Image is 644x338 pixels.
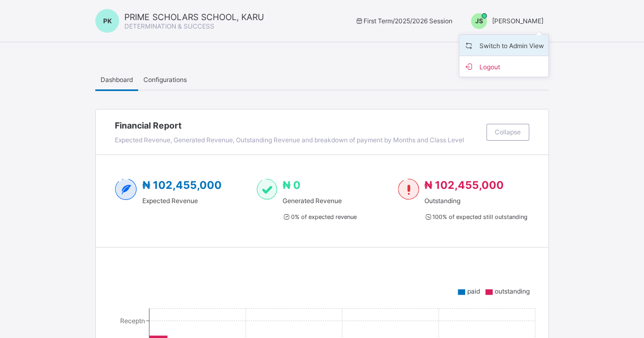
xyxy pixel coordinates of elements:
span: Switch to Admin View [464,39,544,51]
tspan: Receptn [120,317,145,325]
span: ₦ 0 [283,179,301,191]
span: outstanding [495,287,530,295]
span: Outstanding [424,197,528,205]
span: 0 % of expected revenue [283,213,356,221]
span: Collapse [495,128,521,136]
img: paid-1.3eb1404cbcb1d3b736510a26bbfa3ccb.svg [257,179,277,200]
span: Generated Revenue [283,197,356,205]
li: dropdown-list-item-name-0 [459,35,548,56]
img: expected-2.4343d3e9d0c965b919479240f3db56ac.svg [115,179,137,200]
span: ₦ 102,455,000 [424,179,504,191]
span: paid [467,287,480,295]
img: outstanding-1.146d663e52f09953f639664a84e30106.svg [398,179,419,200]
span: 100 % of expected still outstanding [424,213,528,221]
span: DETERMINATION & SUCCESS [124,22,214,30]
span: ₦ 102,455,000 [142,179,222,191]
span: Logout [464,60,544,72]
span: Financial Report [115,120,481,131]
span: [PERSON_NAME] [492,17,543,25]
span: Expected Revenue [142,197,222,205]
span: PK [103,17,112,25]
span: PRIME SCHOLARS SCHOOL, KARU [124,12,264,22]
span: JS [475,17,483,25]
span: Configurations [143,76,187,84]
li: dropdown-list-item-buttom-1 [459,56,548,77]
span: Dashboard [101,76,133,84]
span: Expected Revenue, Generated Revenue, Outstanding Revenue and breakdown of payment by Months and C... [115,136,464,144]
span: session/term information [355,17,452,25]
